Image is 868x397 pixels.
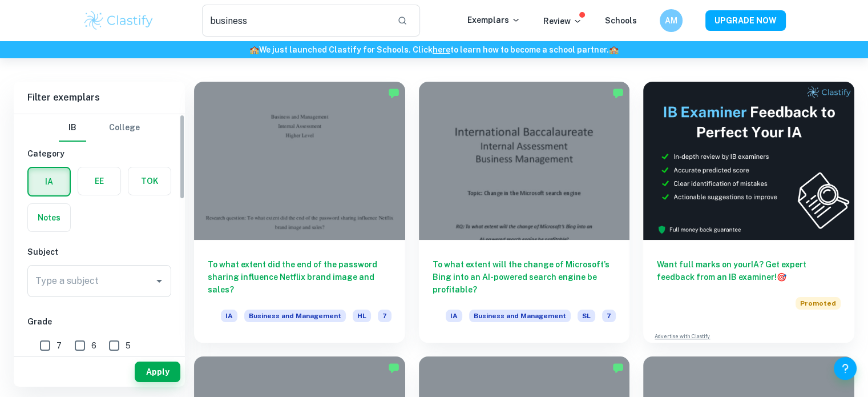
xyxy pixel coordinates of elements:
h6: Want full marks on your IA ? Get expert feedback from an IB examiner! [657,258,841,283]
a: To what extent will the change of Microsoft’s Bing into an AI-powered search engine be profitable... [419,82,630,343]
span: 7 [56,339,62,352]
button: UPGRADE NOW [705,10,786,31]
p: Review [543,15,582,27]
button: AM [660,9,683,32]
h6: We just launched Clastify for Schools. Click to learn how to become a school partner. [2,43,866,56]
h6: Category [27,147,171,160]
button: IB [59,114,86,142]
a: To what extent did the end of the password sharing influence Netflix brand image and sales?IABusi... [194,82,405,343]
h6: Filter exemplars [14,82,185,114]
span: IA [221,310,237,322]
span: IA [446,310,462,322]
button: College [109,114,140,142]
span: 7 [378,310,391,322]
span: Business and Management [469,310,571,322]
img: Marked [388,87,399,99]
div: Filter type choice [59,114,140,142]
a: here [433,45,450,54]
img: Clastify logo [83,9,155,32]
a: Want full marks on yourIA? Get expert feedback from an IB examiner!PromotedAdvertise with Clastify [643,82,854,343]
img: Marked [612,362,624,374]
span: 🏫 [609,45,619,54]
a: Advertise with Clastify [655,332,710,340]
img: Marked [612,87,624,99]
button: Help and Feedback [834,357,857,380]
span: SL [578,310,595,322]
button: IA [29,168,70,195]
span: 7 [602,310,616,322]
span: 5 [126,339,131,352]
button: Apply [135,362,180,382]
input: Search for any exemplars... [202,5,389,37]
button: Notes [28,204,70,231]
span: HL [353,310,371,322]
h6: AM [664,14,677,27]
a: Schools [605,16,637,25]
span: Promoted [796,297,841,310]
span: 🏫 [249,45,259,54]
span: Business and Management [244,310,346,322]
img: Marked [388,362,399,374]
h6: To what extent did the end of the password sharing influence Netflix brand image and sales? [208,258,391,296]
h6: Grade [27,315,171,328]
button: TOK [128,167,171,195]
p: Exemplars [467,14,520,26]
button: EE [78,167,120,195]
button: Open [151,273,167,289]
span: 🎯 [777,272,786,282]
h6: Subject [27,246,171,258]
span: 6 [91,339,96,352]
img: Thumbnail [643,82,854,240]
h6: To what extent will the change of Microsoft’s Bing into an AI-powered search engine be profitable? [433,258,616,296]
